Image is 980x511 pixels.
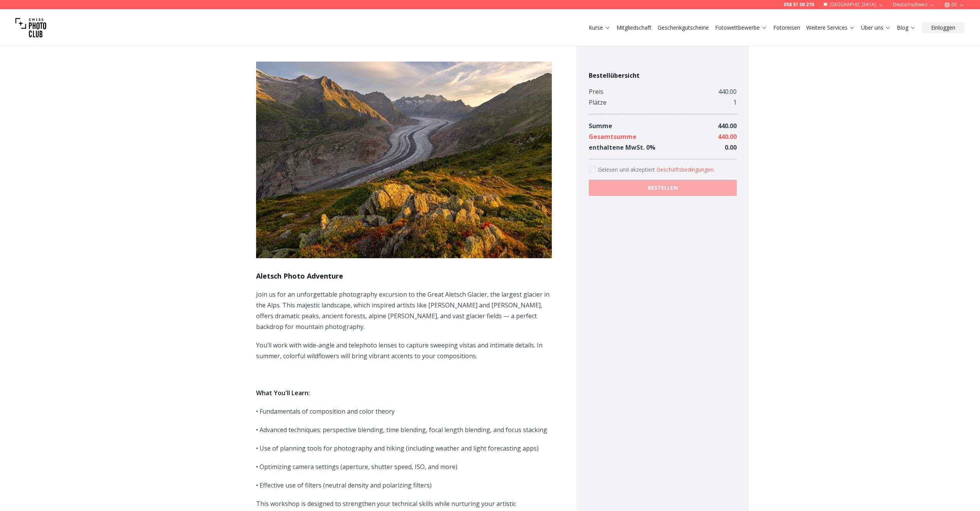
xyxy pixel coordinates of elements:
div: enthaltene MwSt. 0 % [589,142,655,153]
button: BESTELLEN [589,180,737,196]
span: 440.00 [718,122,737,130]
button: Kurse [586,22,613,33]
button: Blog [894,22,919,33]
b: BESTELLEN [648,184,678,192]
button: Accept termsGelesen und akzeptiert [657,166,715,174]
div: Preis [589,86,603,97]
p: • Advanced techniques: perspective blending, time blending, focal length blending, and focus stac... [256,424,552,435]
button: Fotoreisen [770,22,803,33]
span: 0.00 [725,143,737,152]
img: Aletsch Photo Adventure [256,62,552,258]
div: Plätze [589,97,606,108]
a: Weitere Services [806,24,855,32]
p: • Use of planning tools for photography and hiking (including weather and light forecasting apps) [256,443,552,454]
span: Gelesen und akzeptiert [598,166,657,173]
a: Fotowettbewerbe [715,24,767,32]
button: Über uns [858,22,894,33]
p: • Optimizing camera settings (aperture, shutter speed, ISO, and more) [256,461,552,472]
div: 1 [733,97,737,108]
h4: Bestellübersicht [589,71,737,80]
h1: Aletsch Photo Adventure [256,271,552,281]
div: Gesamtsumme [589,131,637,142]
p: • Fundamentals of composition and color theory [256,406,552,417]
a: Über uns [861,24,891,32]
a: 058 51 00 270 [784,2,814,8]
a: Fotoreisen [773,24,800,32]
button: Fotowettbewerbe [712,22,770,33]
div: Summe [589,120,612,131]
input: Accept terms [589,166,595,172]
a: Kurse [589,24,610,32]
a: Geschenkgutscheine [658,24,709,32]
button: Mitgliedschaft [613,22,655,33]
button: Einloggen [922,22,965,33]
strong: What You'll Learn: [256,389,310,397]
img: Swiss photo club [15,12,46,43]
p: Join us for an unforgettable photography excursion to the Great Aletsch Glacier, the largest glac... [256,289,552,332]
span: 440.00 [718,132,737,141]
p: You’ll work with wide-angle and telephoto lenses to capture sweeping vistas and intimate details.... [256,340,552,361]
div: 440.00 [718,86,737,97]
p: • Effective use of filters (neutral density and polarizing filters) [256,480,552,491]
a: Blog [897,24,916,32]
button: Geschenkgutscheine [655,22,712,33]
a: Mitgliedschaft [616,24,652,32]
button: Weitere Services [803,22,858,33]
